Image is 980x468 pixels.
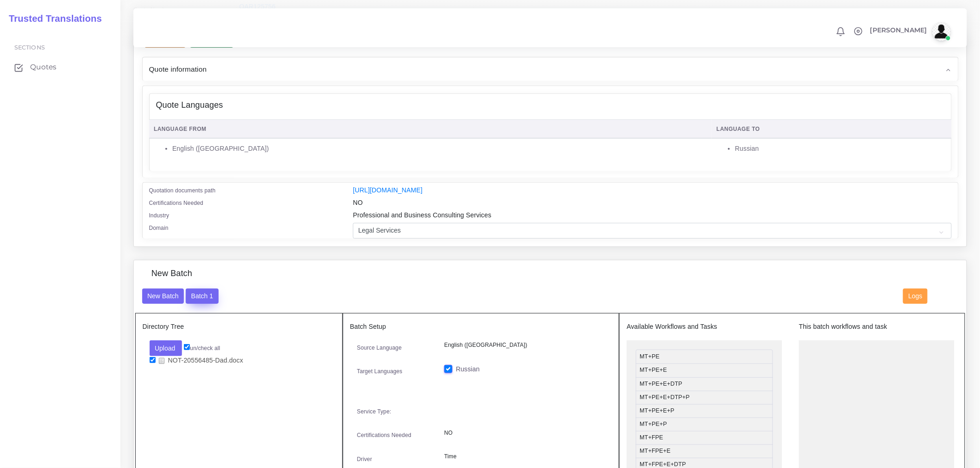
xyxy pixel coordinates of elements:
label: Certifications Needed [357,431,412,439]
span: [PERSON_NAME] [870,27,927,33]
li: MT+PE [636,350,773,364]
p: English ([GEOGRAPHIC_DATA]) [444,340,605,350]
li: MT+PE+E+DTP+P [636,391,773,405]
label: Russian [456,364,480,374]
label: Domain [149,224,169,232]
h5: Available Workflows and Tasks [627,323,782,331]
h4: New Batch [151,269,192,279]
span: Logs [909,292,923,300]
h2: Trusted Translations [2,13,102,24]
li: MT+FPE [636,431,773,445]
h5: Batch Setup [350,323,612,331]
p: Time [444,452,605,462]
li: MT+PE+P [636,418,773,431]
li: MT+PE+E+P [636,404,773,418]
a: [PERSON_NAME]avatar [866,22,954,41]
button: New Batch [142,289,184,304]
img: avatar [932,22,951,41]
label: Source Language [357,344,402,352]
li: MT+PE+E+DTP [636,377,773,391]
label: Driver [357,455,372,463]
a: New Batch [142,292,184,299]
label: un/check all [184,344,220,352]
li: Russian [735,144,947,154]
a: Trusted Translations [2,11,102,26]
div: NO [346,198,958,210]
a: [URL][DOMAIN_NAME] [353,186,422,194]
button: Logs [903,289,928,304]
a: Batch 1 [186,292,218,299]
a: Quotes [7,57,113,77]
input: un/check all [184,344,190,350]
th: Language To [712,120,952,139]
li: MT+PE+E [636,363,773,377]
p: NO [444,428,605,438]
button: Upload [150,340,182,356]
span: Quotes [30,62,57,72]
li: English ([GEOGRAPHIC_DATA]) [172,144,707,154]
li: MT+FPE+E [636,444,773,458]
label: Service Type: [357,407,391,416]
label: Industry [149,211,170,220]
a: NOT-20556485-Dad.docx [156,356,246,365]
span: Sections [14,44,45,51]
h5: Directory Tree [143,323,335,331]
label: Target Languages [357,367,402,376]
label: Quotation documents path [149,186,216,195]
label: Certifications Needed [149,199,204,207]
div: Professional and Business Consulting Services [346,210,958,223]
button: Batch 1 [186,289,218,304]
div: Quote information [143,57,958,81]
h5: This batch workflows and task [799,323,955,331]
th: Language From [149,120,712,139]
span: Quote information [149,64,207,74]
h4: Quote Languages [156,100,223,111]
